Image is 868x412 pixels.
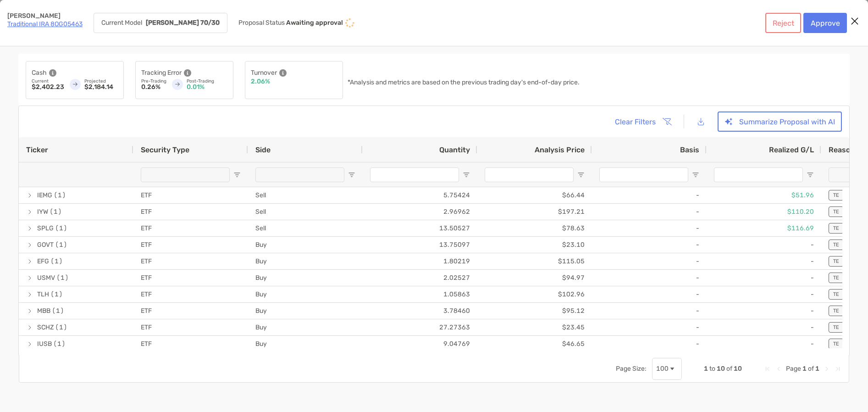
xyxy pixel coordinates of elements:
div: $110.20 [707,204,821,220]
p: $2,402.23 [32,84,64,90]
div: - [707,286,821,302]
div: ETF [133,286,248,302]
div: $46.65 [477,336,592,352]
span: IYW [37,204,48,219]
p: Cash [32,67,47,78]
button: Summarize Proposal with AI [718,111,842,132]
span: IEMG [37,188,52,203]
p: Proposal Status [238,19,285,27]
span: 10 [734,365,742,373]
div: $51.96 [707,187,821,203]
p: 0.26% [141,84,166,90]
span: 1 [815,365,819,373]
span: Analysis Price [535,145,585,154]
button: Clear Filters [608,111,677,132]
span: MBB [37,303,50,318]
span: Security Type [141,145,189,154]
span: (1) [54,188,66,203]
div: - [592,204,707,220]
div: 2.02527 [363,270,477,286]
div: - [592,286,707,302]
p: TE [833,324,839,330]
div: - [707,270,821,286]
strong: [PERSON_NAME] 70/30 [146,19,220,27]
p: TE [833,192,839,198]
a: Traditional IRA 8OG05463 [7,20,83,28]
div: 13.75097 [363,237,477,253]
div: ETF [133,303,248,319]
span: USMV [37,270,55,285]
p: TE [833,291,839,297]
span: (1) [56,270,69,285]
div: - [592,253,707,269]
div: ETF [133,237,248,253]
div: 27.27363 [363,319,477,335]
div: Buy [248,303,363,319]
div: - [592,336,707,352]
span: (1) [50,254,63,269]
div: ETF [133,270,248,286]
div: Buy [248,319,363,335]
span: TLH [37,287,49,302]
span: (1) [50,287,63,302]
div: $116.69 [707,220,821,236]
div: - [707,319,821,335]
div: $23.45 [477,319,592,335]
div: - [707,303,821,319]
div: 1.80219 [363,253,477,269]
div: $94.97 [477,270,592,286]
span: (1) [53,336,66,351]
input: Realized G/L Filter Input [714,167,803,182]
p: TE [833,209,839,215]
p: $2,184.14 [84,84,118,90]
div: Page Size [652,358,682,380]
button: Open Filter Menu [348,171,355,178]
button: Open Filter Menu [807,171,814,178]
span: Basis [680,145,699,154]
span: Side [255,145,271,154]
div: - [707,336,821,352]
div: $102.96 [477,286,592,302]
p: 2.06% [251,78,270,85]
div: ETF [133,204,248,220]
div: $23.10 [477,237,592,253]
button: Open Filter Menu [233,171,241,178]
div: - [592,303,707,319]
div: ETF [133,253,248,269]
button: Approve [803,13,847,33]
div: First Page [764,365,771,373]
div: - [592,319,707,335]
div: Next Page [823,365,830,373]
div: $66.44 [477,187,592,203]
div: Sell [248,220,363,236]
span: to [709,365,715,373]
span: GOVT [37,237,54,252]
span: of [808,365,814,373]
span: (1) [52,303,64,318]
span: 1 [704,365,708,373]
div: - [707,253,821,269]
div: - [592,187,707,203]
button: Close modal [848,15,862,28]
div: $95.12 [477,303,592,319]
input: Analysis Price Filter Input [485,167,574,182]
div: Buy [248,286,363,302]
p: Projected [84,78,118,84]
div: - [592,220,707,236]
p: Tracking Error [141,67,182,78]
div: Previous Page [775,365,782,373]
div: 13.50527 [363,220,477,236]
span: IUSB [37,336,52,351]
div: ETF [133,336,248,352]
span: Ticker [26,145,48,154]
p: TE [833,242,839,248]
div: 2.96962 [363,204,477,220]
p: *Analysis and metrics are based on the previous trading day's end-of-day price. [348,79,580,86]
input: Basis Filter Input [599,167,688,182]
div: ETF [133,319,248,335]
span: Realized G/L [769,145,814,154]
p: [PERSON_NAME] [7,13,83,19]
div: 100 [656,365,669,373]
div: Buy [248,336,363,352]
div: 1.05863 [363,286,477,302]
